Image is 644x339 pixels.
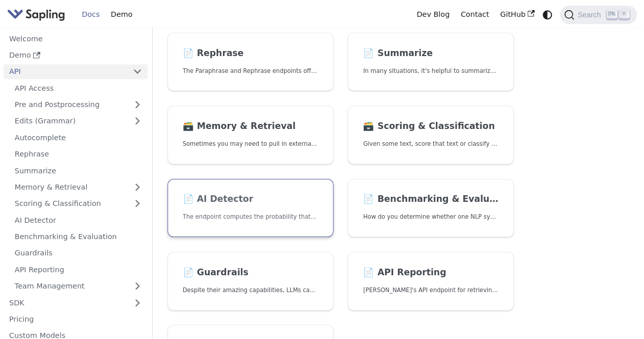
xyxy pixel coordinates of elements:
a: Edits (Grammar) [9,114,148,128]
h2: Scoring & Classification [363,121,498,132]
button: Search (Ctrl+K) [560,6,636,24]
a: API Reporting [9,262,148,277]
a: Summarize [9,163,148,178]
button: Collapse sidebar category 'API' [127,64,148,79]
a: Scoring & Classification [9,196,148,211]
a: SDK [4,295,127,310]
h2: Rephrase [183,48,318,59]
a: 📄️ SummarizeIn many situations, it's helpful to summarize a longer document into a shorter, more ... [348,33,514,91]
p: Despite their amazing capabilities, LLMs can often behave in undesired [183,285,318,295]
h2: Summarize [363,48,498,59]
h2: AI Detector [183,194,318,205]
p: The Paraphrase and Rephrase endpoints offer paraphrasing for particular styles. [183,66,318,76]
span: Search [574,11,607,19]
a: AI Detector [9,213,148,227]
h2: Benchmarking & Evaluation [363,194,498,205]
p: Sometimes you may need to pull in external information that doesn't fit in the context size of an... [183,139,318,149]
p: Sapling's API endpoint for retrieving API usage analytics. [363,285,498,295]
a: API Access [9,81,148,95]
h2: Guardrails [183,267,318,278]
h2: Memory & Retrieval [183,121,318,132]
a: Contact [455,7,495,22]
a: GitHub [494,7,540,22]
a: 🗃️ Memory & RetrievalSometimes you may need to pull in external information that doesn't fit in t... [167,106,333,164]
p: The endpoint computes the probability that a piece of text is AI-generated, [183,212,318,222]
a: Autocomplete [9,130,148,145]
a: 📄️ AI DetectorThe endpoint computes the probability that a piece of text is AI-generated, [167,179,333,238]
a: Welcome [4,31,148,46]
a: Memory & Retrieval [9,180,148,195]
a: 📄️ GuardrailsDespite their amazing capabilities, LLMs can often behave in undesired [167,252,333,310]
button: Expand sidebar category 'SDK' [127,295,148,310]
button: Switch between dark and light mode (currently system mode) [540,7,555,22]
p: In many situations, it's helpful to summarize a longer document into a shorter, more easily diges... [363,66,498,76]
a: Pre and Postprocessing [9,97,148,112]
a: 📄️ API Reporting[PERSON_NAME]'s API endpoint for retrieving API usage analytics. [348,252,514,310]
img: Sapling.ai [7,7,65,22]
a: API [4,64,127,79]
p: How do you determine whether one NLP system that suggests edits [363,212,498,222]
a: 📄️ RephraseThe Paraphrase and Rephrase endpoints offer paraphrasing for particular styles. [167,33,333,91]
a: Demo [4,48,148,63]
a: Benchmarking & Evaluation [9,229,148,244]
a: Team Management [9,279,148,294]
a: Dev Blog [411,7,455,22]
a: Docs [76,7,105,22]
a: 📄️ Benchmarking & EvaluationHow do you determine whether one NLP system that suggests edits [348,179,514,238]
a: Demo [105,7,138,22]
a: Sapling.ai [7,7,69,22]
a: Pricing [4,312,148,327]
kbd: K [619,10,629,19]
a: Rephrase [9,147,148,162]
a: 🗃️ Scoring & ClassificationGiven some text, score that text or classify it into one of a set of p... [348,106,514,164]
h2: API Reporting [363,267,498,278]
a: Guardrails [9,246,148,260]
p: Given some text, score that text or classify it into one of a set of pre-specified categories. [363,139,498,149]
